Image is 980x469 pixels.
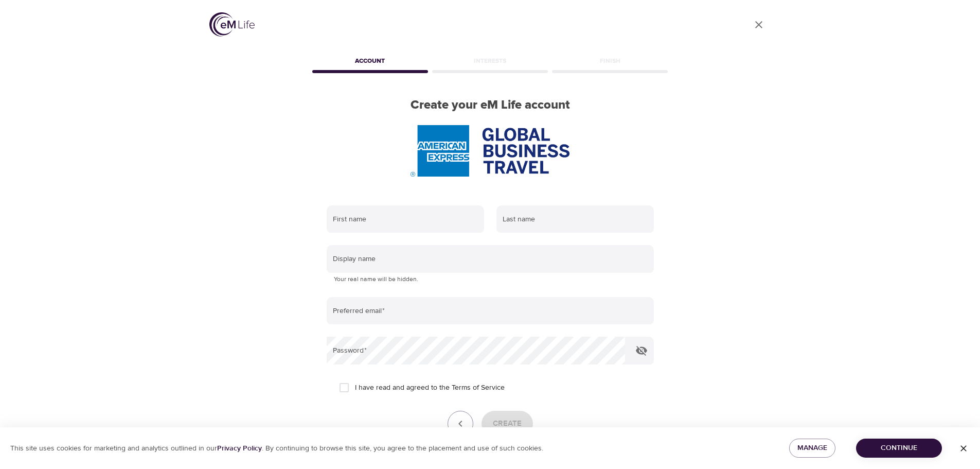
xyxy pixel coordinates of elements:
[310,98,670,113] h2: Create your eM Life account
[452,383,505,393] a: Terms of Service
[334,274,647,285] p: Your real name will be hidden.
[789,439,835,458] button: Manage
[856,439,942,458] button: Continue
[217,444,262,453] a: Privacy Policy
[746,12,771,37] a: close
[864,442,934,455] span: Continue
[355,383,505,393] span: I have read and agreed to the
[411,125,569,177] img: AmEx%20GBT%20logo.png
[209,12,255,37] img: logo
[797,442,827,455] span: Manage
